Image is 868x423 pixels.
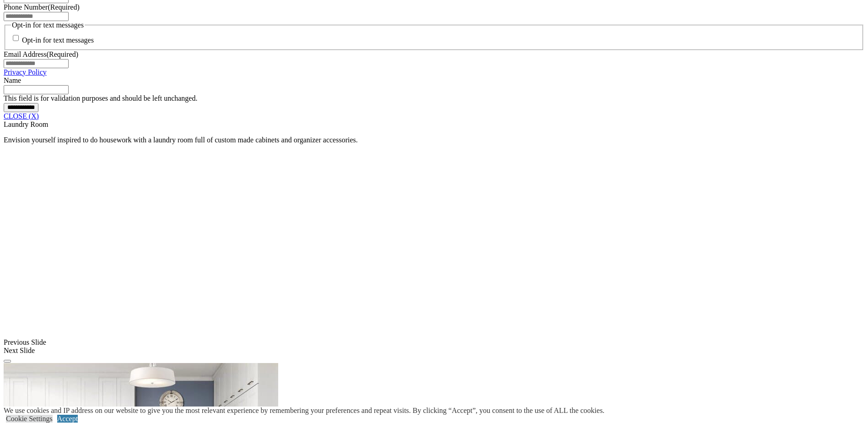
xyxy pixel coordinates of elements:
[4,120,48,128] span: Laundry Room
[6,415,53,423] a: Cookie Settings
[4,3,80,11] label: Phone Number
[4,136,864,144] p: Envision yourself inspired to do housework with a laundry room full of custom made cabinets and o...
[4,112,39,120] a: CLOSE (X)
[4,407,604,415] div: We use cookies and IP address on our website to give you the most relevant experience by remember...
[22,37,94,44] label: Opt-in for text messages
[4,76,21,84] label: Name
[4,50,78,58] label: Email Address
[47,50,78,58] span: (Required)
[57,415,78,423] a: Accept
[4,338,864,347] div: Previous Slide
[4,360,11,363] button: Click here to pause slide show
[48,3,79,11] span: (Required)
[4,68,47,76] a: Privacy Policy
[4,347,864,355] div: Next Slide
[11,21,85,29] legend: Opt-in for text messages
[4,94,864,103] div: This field is for validation purposes and should be left unchanged.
